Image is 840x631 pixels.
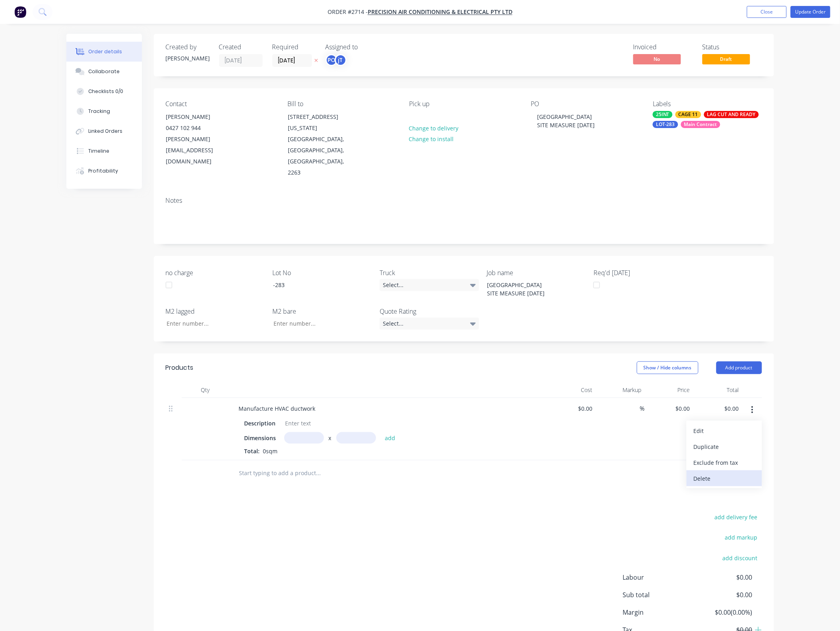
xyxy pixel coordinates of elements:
div: Invoiced [633,43,693,51]
div: Collaborate [88,68,120,75]
div: [GEOGRAPHIC_DATA] SITE MEASURE [DATE] [531,111,601,131]
span: Order #2714 - [328,8,368,16]
div: Manufacture HVAC ductwork [233,403,322,414]
button: Checklists 0/0 [66,82,142,101]
button: Order details [66,42,142,62]
span: Total: [244,447,260,455]
div: Cost [547,382,596,398]
button: Linked Orders [66,121,142,141]
button: Exclude from tax [687,454,762,470]
div: Main Contract [681,121,720,128]
span: % [640,404,645,413]
button: Change to install [405,134,458,144]
button: Duplicate [687,439,762,454]
button: add delivery fee [711,512,762,522]
label: Req'd [DATE] [594,268,693,278]
span: x [329,434,332,442]
button: Profitability [66,161,142,181]
div: Labels [653,100,762,108]
div: 25INT [653,111,673,118]
button: add [381,433,400,443]
input: Start typing to add a product... [239,465,398,481]
button: Show / Hide columns [637,361,698,374]
div: CAGE 11 [675,111,701,118]
div: Order details [88,48,122,55]
div: jT [335,54,347,66]
div: [PERSON_NAME][EMAIL_ADDRESS][DOMAIN_NAME] [166,134,232,167]
div: [STREET_ADDRESS][US_STATE][GEOGRAPHIC_DATA], [GEOGRAPHIC_DATA], [GEOGRAPHIC_DATA], 2263 [281,111,361,179]
span: $0.00 ( 0.00 %) [693,608,752,617]
div: [PERSON_NAME]0427 102 944[PERSON_NAME][EMAIL_ADDRESS][DOMAIN_NAME] [159,111,239,167]
div: Created by [166,43,210,51]
button: Delete [687,470,762,486]
button: Timeline [66,141,142,161]
div: LOT-283 [653,121,678,128]
label: M2 lagged [166,307,265,316]
button: Collaborate [66,62,142,82]
button: Update Order [791,6,830,18]
div: Exclude from tax [694,457,755,468]
div: Price [645,382,694,398]
div: Profitability [88,167,118,175]
div: Pick up [409,100,518,108]
div: Markup [596,382,645,398]
div: Timeline [88,148,109,155]
div: [PERSON_NAME] [166,111,232,122]
div: [GEOGRAPHIC_DATA], [GEOGRAPHIC_DATA], [GEOGRAPHIC_DATA], 2263 [288,134,354,178]
button: Change to delivery [405,122,463,133]
button: Edit [687,423,762,439]
div: Linked Orders [88,128,122,135]
span: Sub total [623,590,694,600]
div: Contact [166,100,275,108]
div: Created [219,43,263,51]
div: Products [166,363,194,373]
div: Notes [166,197,762,204]
div: 0427 102 944 [166,122,232,134]
label: Truck [380,268,479,278]
div: Duplicate [694,441,755,452]
button: Add product [716,361,762,374]
div: Select... [380,318,479,330]
span: $0.00 [693,590,752,600]
div: Delete [694,473,755,484]
div: Required [272,43,316,51]
input: Enter number... [267,318,372,330]
div: [STREET_ADDRESS][US_STATE] [288,111,354,134]
span: $0.00 [693,573,752,582]
input: Enter number... [160,318,265,330]
span: Draft [702,54,750,64]
label: Job name [487,268,586,278]
img: Factory [14,6,26,18]
label: Lot No [273,268,372,278]
a: Precision Air Conditioning & Electrical Pty Ltd [368,8,512,16]
div: -283 [267,279,366,291]
span: Margin [623,608,694,617]
div: [PERSON_NAME] [166,54,210,62]
div: Edit [694,425,755,437]
button: add discount [719,553,762,563]
div: Qty [182,382,229,398]
div: Assigned to [326,43,405,51]
div: PO [326,54,338,66]
div: Select... [380,279,479,291]
button: Tracking [66,101,142,121]
span: No [633,54,681,64]
div: Total [693,382,742,398]
div: Bill to [287,100,396,108]
div: Status [702,43,762,51]
div: Checklists 0/0 [88,88,123,95]
span: Dimensions [244,434,276,442]
label: Quote Rating [380,307,479,316]
button: POjT [326,54,347,66]
label: no charge [166,268,265,278]
div: PO [531,100,640,108]
span: Labour [623,573,694,582]
button: add markup [721,532,762,543]
span: 0sqm [260,447,281,455]
div: Description [241,417,279,429]
div: [GEOGRAPHIC_DATA] SITE MEASURE [DATE] [481,279,580,299]
button: Close [747,6,787,18]
div: Tracking [88,108,110,115]
div: LAG CUT AND READY [704,111,759,118]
